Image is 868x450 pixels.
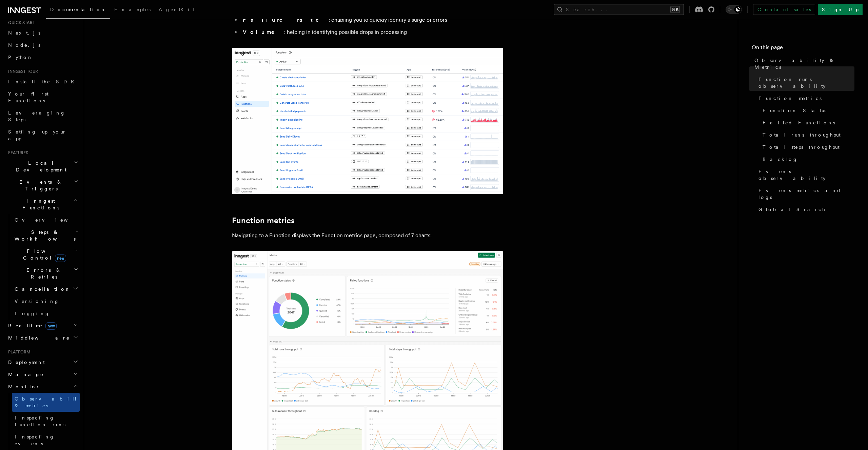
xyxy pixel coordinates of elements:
[232,231,503,240] p: Navigating to a Function displays the Function metrics page, composed of 7 charts:
[12,286,71,292] span: Cancellation
[5,198,73,211] span: Inngest Functions
[5,157,80,176] button: Local Development
[752,54,854,73] a: Observability & Metrics
[5,322,57,329] span: Realtime
[12,245,80,264] button: Flow Controlnew
[760,153,854,165] a: Backlog
[760,141,854,153] a: Total steps throughput
[12,431,80,450] a: Inspecting events
[756,184,854,203] a: Events metrics and logs
[5,349,31,355] span: Platform
[114,7,151,12] span: Examples
[15,415,65,427] span: Inspecting function runs
[5,381,80,393] button: Monitor
[243,29,284,35] strong: Volume
[12,226,80,245] button: Steps & Workflows
[760,117,854,129] a: Failed Functions
[8,30,40,36] span: Next.js
[46,2,110,19] a: Documentation
[752,43,854,54] h4: On this page
[8,79,78,84] span: Install the SDK
[12,307,80,320] a: Logging
[756,203,854,216] a: Global Search
[5,69,38,74] span: Inngest tour
[756,92,854,104] a: Function metrics
[15,217,84,223] span: Overview
[12,248,75,261] span: Flow Control
[758,168,854,182] span: Events observability
[50,7,106,12] span: Documentation
[15,396,84,408] span: Observability & metrics
[758,187,854,201] span: Events metrics and logs
[241,27,503,37] li: : helping in identifying possible drops in processing
[241,15,503,25] li: : enabling you to quickly identify a surge of errors
[818,4,863,15] a: Sign Up
[5,51,80,63] a: Python
[670,6,680,13] kbd: ⌘K
[15,311,50,316] span: Logging
[55,254,66,262] span: new
[15,434,55,446] span: Inspecting events
[12,393,80,412] a: Observability & metrics
[5,179,74,192] span: Events & Triggers
[756,73,854,92] a: Function runs observability
[5,368,80,381] button: Manage
[8,110,65,122] span: Leveraging Steps
[763,144,840,150] span: Total steps throughput
[5,88,80,107] a: Your first Functions
[5,320,80,332] button: Realtimenew
[5,334,70,341] span: Middleware
[45,322,57,330] span: new
[758,206,826,213] span: Global Search
[763,131,841,138] span: Total runs throughput
[5,371,44,378] span: Manage
[754,57,854,70] span: Observability & Metrics
[12,214,80,226] a: Overview
[5,150,28,156] span: Features
[763,107,826,114] span: Function Status
[243,17,329,23] strong: Failure rate
[760,129,854,141] a: Total runs throughput
[758,95,822,102] span: Function metrics
[159,7,195,12] span: AgentKit
[5,39,80,51] a: Node.js
[756,165,854,184] a: Events observability
[5,195,80,214] button: Inngest Functions
[5,20,35,25] span: Quick start
[5,160,74,173] span: Local Development
[5,76,80,88] a: Install the SDK
[5,214,80,320] div: Inngest Functions
[155,2,199,18] a: AgentKit
[763,156,798,163] span: Backlog
[763,119,835,126] span: Failed Functions
[5,359,45,366] span: Deployment
[758,76,854,89] span: Function runs observability
[753,4,815,15] a: Contact sales
[8,42,40,48] span: Node.js
[12,283,80,295] button: Cancellation
[5,107,80,126] a: Leveraging Steps
[232,48,503,194] img: The Functions list page lists all available Functions with essential information such as associat...
[760,104,854,117] a: Function Status
[726,5,742,14] button: Toggle dark mode
[5,356,80,368] button: Deployment
[554,4,684,15] button: Search...⌘K
[5,126,80,145] a: Setting up your app
[5,383,40,390] span: Monitor
[12,412,80,431] a: Inspecting function runs
[8,91,48,103] span: Your first Functions
[15,299,59,304] span: Versioning
[8,55,33,60] span: Python
[5,176,80,195] button: Events & Triggers
[8,129,66,141] span: Setting up your app
[110,2,155,18] a: Examples
[232,216,295,225] a: Function metrics
[12,267,74,280] span: Errors & Retries
[5,332,80,344] button: Middleware
[12,295,80,307] a: Versioning
[12,264,80,283] button: Errors & Retries
[12,229,76,242] span: Steps & Workflows
[5,27,80,39] a: Next.js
